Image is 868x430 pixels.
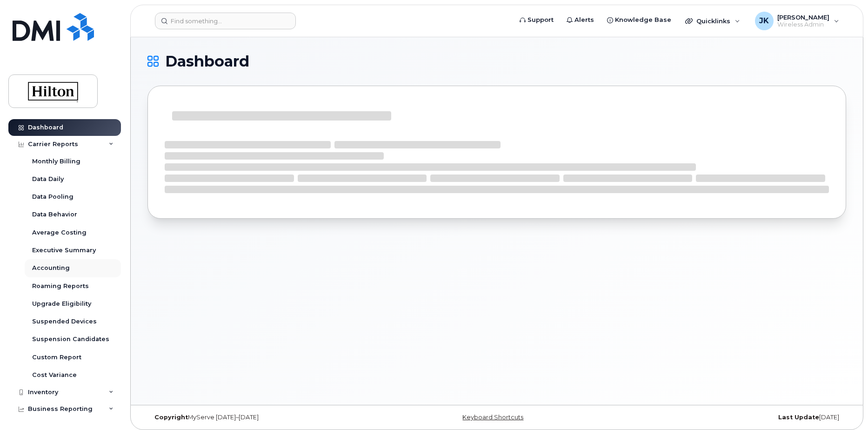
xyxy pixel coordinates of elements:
[165,54,249,68] span: Dashboard
[147,414,381,421] div: MyServe [DATE]–[DATE]
[828,390,861,423] iframe: Messenger Launcher
[462,414,523,421] a: Keyboard Shortcuts
[154,414,188,421] strong: Copyright
[613,414,846,421] div: [DATE]
[778,414,819,421] strong: Last Update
